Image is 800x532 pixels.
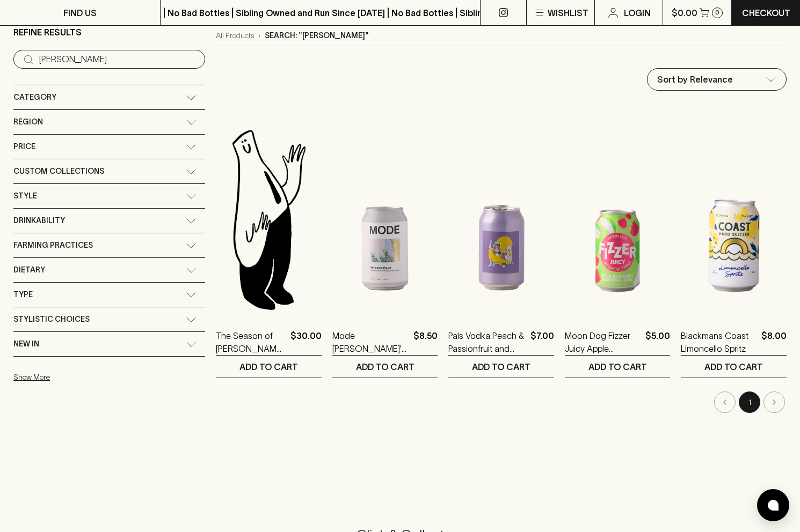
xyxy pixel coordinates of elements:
div: Style [13,184,205,208]
div: Type [13,283,205,307]
p: $0.00 [672,6,697,19]
span: Drinkability [13,214,65,227]
p: › [258,30,260,41]
div: Farming Practices [13,233,205,257]
span: Style [13,189,37,203]
p: Refine Results [13,26,82,39]
button: ADD TO CART [681,356,787,378]
div: Custom Collections [13,159,205,183]
p: Login [624,6,651,19]
p: Checkout [742,6,790,19]
p: ADD TO CART [588,360,647,373]
img: bubble-icon [768,500,779,511]
span: Price [13,140,35,153]
p: ADD TO CART [472,360,530,373]
span: Type [13,288,33,301]
button: page 1 [739,391,760,413]
button: ADD TO CART [565,356,671,378]
p: $7.00 [530,329,554,355]
button: ADD TO CART [332,356,438,378]
p: FIND US [63,6,97,19]
img: Mode Jim's Pink Blouse Tasmanian Pepperberry Ginger Lime Seltzer [332,125,438,313]
p: ADD TO CART [704,360,763,373]
span: New In [13,337,39,351]
div: Stylistic Choices [13,307,205,331]
p: $8.00 [761,329,787,355]
a: Pals Vodka Peach & Passionfruit and Soda [448,329,526,355]
p: 0 [715,10,719,16]
button: ADD TO CART [216,356,322,378]
a: Moon Dog Fizzer Juicy Apple Raspberry [565,329,642,355]
p: Sort by Relevance [657,73,733,86]
span: Dietary [13,263,45,277]
a: All Products [216,30,254,41]
p: Wishlist [548,6,588,19]
div: Drinkability [13,209,205,233]
a: Blackmans Coast Limoncello Spritz [681,329,757,355]
div: New In [13,332,205,356]
a: Mode [PERSON_NAME]'s Pink Blouse Tasmanian Pepperberry Ginger Lime [PERSON_NAME] [332,329,410,355]
img: Blackhearts & Sparrows Man [216,125,322,313]
div: Price [13,135,205,159]
span: Region [13,115,43,129]
div: Category [13,85,205,109]
span: Custom Collections [13,165,104,178]
div: Sort by Relevance [648,69,786,90]
a: The Season of [PERSON_NAME] Pack [216,329,286,355]
input: Try “Pinot noir” [39,51,197,68]
img: Blackmans Coast Limoncello Spritz [681,125,787,313]
p: ADD TO CART [239,360,298,373]
span: Farming Practices [13,239,93,252]
div: Dietary [13,258,205,282]
p: $5.00 [645,329,670,355]
button: Show More [13,366,154,388]
img: Pals Vodka Peach & Passionfruit and Soda [448,125,554,313]
p: $8.50 [413,329,438,355]
span: Category [13,91,56,104]
p: ADD TO CART [356,360,414,373]
div: Region [13,110,205,134]
nav: pagination navigation [216,391,787,413]
button: ADD TO CART [448,356,554,378]
p: $30.00 [290,329,322,355]
img: Moon Dog Fizzer Juicy Apple Raspberry [565,125,671,313]
p: Search: "[PERSON_NAME]" [265,30,369,41]
span: Stylistic Choices [13,313,90,326]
